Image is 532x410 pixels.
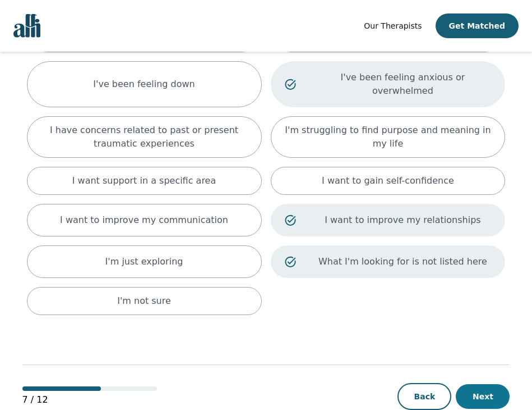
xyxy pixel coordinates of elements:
[22,393,157,407] p: 7 / 12
[93,78,195,91] p: I've been feeling down
[105,255,183,268] p: I'm just exploring
[322,174,454,188] p: I want to gain self-confidence
[13,14,40,38] img: alli logo
[72,174,216,188] p: I want support in a specific area
[314,71,491,98] p: I've been feeling anxious or overwhelmed
[314,213,491,227] p: I want to improve my relationships
[285,124,492,151] p: I'm struggling to find purpose and meaning in my life
[41,124,248,151] p: I have concerns related to past or present traumatic experiences
[456,384,510,409] button: Next
[314,255,491,268] p: What I'm looking for is not listed here
[60,213,228,227] p: I want to improve my communication
[397,383,451,410] button: Back
[364,19,422,33] a: Our Therapists
[117,294,171,308] p: I'm not sure
[436,13,519,38] button: Get Matched
[364,21,422,30] span: Our Therapists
